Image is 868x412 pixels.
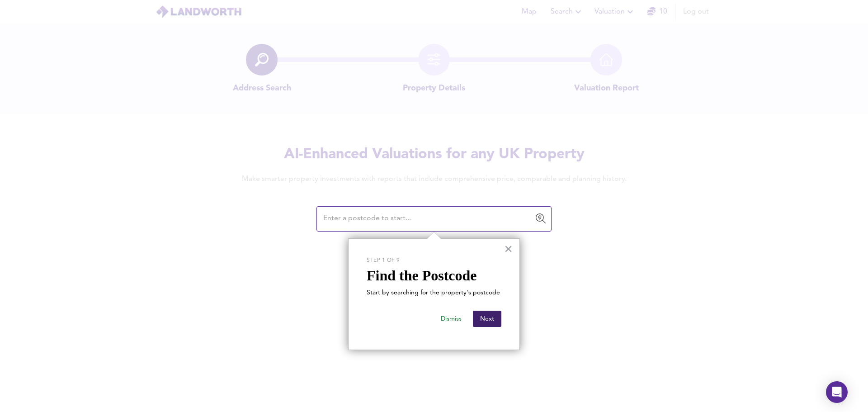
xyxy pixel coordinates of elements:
button: Next [473,311,501,327]
p: Step 1 of 9 [367,257,501,265]
button: Dismiss [434,311,469,327]
div: Open Intercom Messenger [826,381,848,403]
p: Find the Postcode [367,267,501,284]
p: Start by searching for the property's postcode [367,289,501,298]
input: Enter a postcode to start... [321,210,534,227]
button: Close [504,242,513,256]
